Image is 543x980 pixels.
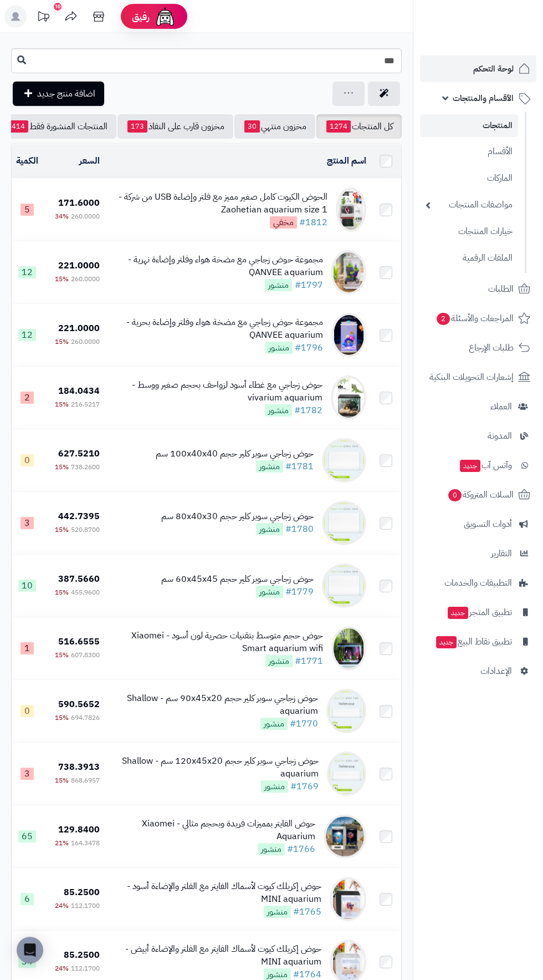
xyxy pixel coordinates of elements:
img: مجموعة حوض زجاجي مع مضخة هواء وفلتر وإضاءة بحرية - QANVEE aquarium [331,313,366,357]
span: 30 [244,120,260,133]
span: منشور [265,404,292,417]
span: المراجعات والأسئلة [436,311,514,326]
a: الطلبات [420,276,536,302]
span: 221.0000 [58,259,100,272]
a: المنتجات [420,114,518,137]
span: 34 [18,956,36,968]
span: 15% [55,274,69,284]
span: 65 [18,830,36,842]
span: منشور [261,780,288,793]
a: الكمية [16,154,38,167]
a: السلات المتروكة0 [420,481,536,508]
span: 15% [55,713,69,723]
div: مجموعة حوض زجاجي مع مضخة هواء وفلتر وإضاءة نهرية - QANVEE aquarium [109,253,322,279]
a: #1796 [295,341,323,354]
div: حوض زجاجي سوبر كلير حجم 90x45x20 سم - Shallow aquarium [109,692,318,718]
span: 738.2600 [71,462,100,472]
span: 590.5652 [58,698,100,711]
span: 164.3478 [71,838,100,848]
span: الإعدادات [480,663,512,679]
img: logo-2.png [468,31,532,54]
img: الحوض الكيوت كامل صغير مميز مع فلتر وإضاءة USB من شركة - Zaohetian aquarium size 1 [336,187,366,232]
a: #1812 [299,216,327,229]
a: وآتس آبجديد [420,452,536,479]
span: 2 [21,392,34,404]
span: 738.3913 [58,760,100,774]
span: 516.6555 [58,635,100,648]
img: ai-face.png [154,6,176,28]
div: حوض إكريلك كيوت لأسماك الفايتر مع الفلتر والإضاءة أبيض - MINI aquarium [109,943,321,968]
span: لوحة التحكم [473,61,514,77]
span: العملاء [490,399,512,414]
span: منشور [260,718,288,730]
span: 173 [127,120,147,133]
div: حوض زجاجي سوبر كلير حجم 120x45x20 سم - Shallow aquarium [109,755,319,780]
span: 455.9600 [71,587,100,597]
span: إشعارات التحويلات البنكية [429,369,514,385]
a: تطبيق نقاط البيعجديد [420,628,536,655]
span: 387.5660 [58,572,100,586]
span: 1274 [326,120,351,133]
span: 184.0434 [58,384,100,398]
span: جديد [448,607,468,619]
span: 112.1700 [71,901,100,911]
a: الملفات الرقمية [420,246,518,270]
span: جديد [460,460,480,472]
a: كل المنتجات1274 [316,114,402,139]
a: #1780 [285,522,314,536]
a: #1770 [290,717,318,730]
span: 12 [18,329,36,341]
a: #1765 [293,905,321,918]
a: #1771 [295,654,323,668]
a: المدونة [420,423,536,449]
span: طلبات الإرجاع [469,340,514,356]
div: الحوض الكيوت كامل صغير مميز مع فلتر وإضاءة USB من شركة - Zaohetian aquarium size 1 [109,191,327,216]
span: تطبيق المتجر [447,605,512,620]
span: 15% [55,775,69,785]
img: حوض زجاجي مع غطاء أسود لزواحف بحجم صغير ووسط - vivarium aquarium [331,375,366,420]
a: السعر [79,154,100,167]
div: حوض زجاجي سوبر كلير حجم 100x40x40 سم [156,448,314,460]
span: منشور [256,523,283,535]
span: 221.0000 [58,322,100,335]
img: حوض زجاجي سوبر كلير حجم 90x45x20 سم - Shallow aquarium [326,689,366,733]
span: 15% [55,525,69,535]
span: الطلبات [488,281,514,297]
span: 15% [55,399,69,409]
a: مخزون قارب على النفاذ173 [117,114,233,139]
div: حوض الفايتر بمميزات فريدة وبحجم مثالي - Xiaomei Aquarium [109,817,315,843]
a: اضافة منتج جديد [13,82,104,106]
span: المدونة [488,428,512,444]
span: 129.8400 [58,823,100,836]
span: 3 [21,517,34,529]
a: #1781 [285,460,314,473]
a: تطبيق المتجرجديد [420,599,536,626]
span: منشور [256,586,283,598]
span: 85.2500 [64,886,100,899]
span: منشور [265,655,293,667]
span: 1 [21,642,34,654]
img: مجموعة حوض زجاجي مع مضخة هواء وفلتر وإضاءة نهرية - QANVEE aquarium [331,250,366,294]
a: الماركات [420,166,518,190]
span: 3 [21,768,34,780]
span: 6 [21,893,34,905]
div: حوض إكريلك كيوت لأسماك الفايتر مع الفلتر والإضاءة أسود - MINI aquarium [109,880,321,906]
div: حوض حجم متوسط بتقنيات حصرية لون أسود - Xiaomei Smart aquarium wifi [109,629,323,655]
span: 15% [55,587,69,597]
span: 520.8700 [71,525,100,535]
span: 112.1700 [71,963,100,973]
img: حوض الفايتر بمميزات فريدة وبحجم مثالي - Xiaomei Aquarium [324,814,366,859]
a: تحديثات المنصة [29,6,57,31]
img: حوض حجم متوسط بتقنيات حصرية لون أسود - Xiaomei Smart aquarium wifi [331,626,366,671]
span: تطبيق نقاط البيع [435,634,512,649]
span: مخفي [270,216,297,229]
a: التطبيقات والخدمات [420,570,536,596]
span: منشور [264,906,291,918]
a: #1779 [285,585,314,598]
span: وآتس آب [459,458,512,473]
a: #1769 [290,780,319,793]
span: 34% [55,211,69,221]
div: مجموعة حوض زجاجي مع مضخة هواء وفلتر وإضاءة بحرية - QANVEE aquarium [109,316,323,342]
span: 868.6957 [71,775,100,785]
span: 10 [18,580,36,592]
